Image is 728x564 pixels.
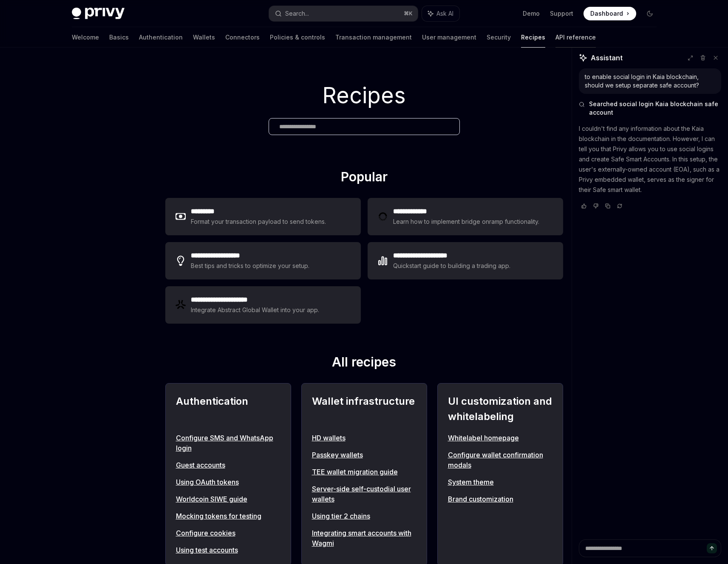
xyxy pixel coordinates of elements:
a: Mocking tokens for testing [176,511,280,521]
button: Send message [707,543,717,553]
p: I couldn't find any information about the Kaia blockchain in the documentation. However, I can te... [579,124,721,195]
a: **** ****Format your transaction payload to send tokens. [165,198,361,235]
button: Ask AI [422,6,459,21]
div: Best tips and tricks to optimize your setup. [191,261,311,271]
a: Worldcoin SIWE guide [176,494,280,504]
a: API reference [555,27,596,48]
a: Welcome [72,27,99,48]
a: Passkey wallets [312,450,416,460]
a: Policies & controls [270,27,325,48]
span: Searched social login Kaia blockchain safe account [589,100,721,117]
a: System theme [448,477,552,487]
div: Quickstart guide to building a trading app. [393,261,511,271]
button: Searched social login Kaia blockchain safe account [579,100,721,117]
a: Server-side self-custodial user wallets [312,484,416,504]
a: Integrating smart accounts with Wagmi [312,528,416,548]
img: dark logo [72,8,125,20]
a: Security [487,27,511,48]
a: Transaction management [335,27,412,48]
a: Connectors [225,27,260,48]
h2: Authentication [176,394,280,424]
a: HD wallets [312,433,416,443]
div: Format your transaction payload to send tokens. [191,217,326,227]
a: TEE wallet migration guide [312,467,416,477]
a: Recipes [521,27,545,48]
div: to enable social login in Kaia blockchain, should we setup separate safe account? [585,73,715,90]
h2: All recipes [165,354,563,373]
a: **** **** ***Learn how to implement bridge onramp functionality. [368,198,563,235]
span: Ask AI [436,9,453,18]
div: Search... [285,8,309,19]
a: Configure SMS and WhatsApp login [176,433,280,453]
a: Authentication [139,27,183,48]
a: Dashboard [584,7,636,20]
div: Learn how to implement bridge onramp functionality. [393,217,542,227]
span: Assistant [591,53,623,63]
button: Search...⌘K [269,6,418,21]
a: Using test accounts [176,545,280,555]
a: Basics [109,27,129,48]
a: Brand customization [448,494,552,504]
div: Integrate Abstract Global Wallet into your app. [191,305,320,315]
a: Demo [523,9,540,18]
a: Using tier 2 chains [312,511,416,521]
a: Guest accounts [176,460,280,470]
a: Wallets [193,27,215,48]
span: Dashboard [590,9,623,18]
button: Toggle dark mode [643,7,657,20]
h2: Popular [165,169,563,188]
h2: Wallet infrastructure [312,394,416,424]
a: Configure cookies [176,528,280,538]
a: User management [422,27,476,48]
a: Using OAuth tokens [176,477,280,487]
span: ⌘ K [404,10,413,17]
a: Configure wallet confirmation modals [448,450,552,470]
a: Whitelabel homepage [448,433,552,443]
a: Support [550,9,573,18]
h2: UI customization and whitelabeling [448,394,552,424]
